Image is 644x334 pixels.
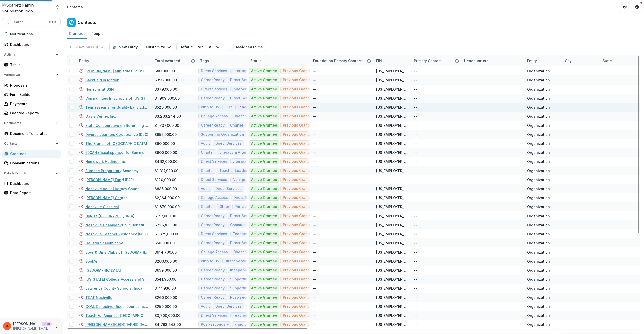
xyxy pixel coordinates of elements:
[201,159,227,164] span: Direct Services
[313,195,317,200] div: --
[233,159,289,164] span: Literacy & After School Tutoring
[155,186,177,191] div: $885,000.00
[155,77,177,83] div: $395,000.00
[527,159,550,164] div: Organization
[414,150,417,155] div: --
[10,131,57,136] div: Document Templates
[527,240,550,246] div: Organization
[76,55,152,66] div: Entity
[152,55,197,66] div: Total Awarded
[313,222,317,228] div: --
[251,205,277,209] span: Active Grantee
[313,249,317,255] div: --
[283,232,313,236] span: Previous Grantee
[4,172,54,175] span: Data & Reporting
[155,249,177,255] div: $914,700.00
[201,114,228,118] span: College Access
[11,20,45,24] span: Search...
[414,186,417,191] div: --
[152,58,183,63] div: Total Awarded
[251,87,277,91] span: Active Grantee
[155,195,180,200] div: $2,164,000.00
[85,295,112,300] a: TCAT Nashville
[197,58,212,63] div: Tags
[376,114,408,119] div: [US_EMPLOYER_IDENTIFICATION_NUMBER]
[632,2,642,12] button: Get Help
[85,277,149,282] a: [US_STATE] College Access and Success Network (TCASN)
[201,241,225,245] span: Career Ready
[524,55,562,66] div: Entity
[2,18,61,26] button: Search...
[2,119,61,127] button: Open Documents
[201,187,210,191] span: Adult
[85,259,100,264] a: Book'em
[251,159,277,164] span: Active Grantee
[155,204,180,210] div: $1,670,000.00
[2,150,61,158] a: Grantees
[201,123,225,128] span: Career Ready
[599,58,615,63] div: State
[414,114,417,119] div: --
[251,241,277,245] span: Active Grantee
[201,169,214,173] span: Charter
[414,168,417,173] div: --
[85,222,149,228] a: Nashville Chamber Public Benefit Foundation
[251,232,277,236] span: Active Grantee
[313,114,317,119] div: --
[201,232,227,236] span: Direct Services
[2,179,61,188] a: Dashboard
[233,196,260,200] span: Direct Services
[225,105,232,109] span: K-12
[201,196,228,200] span: College Access
[201,178,227,182] span: Direct Services
[414,96,417,101] div: --
[376,96,408,101] div: [US_EMPLOYER_IDENTIFICATION_NUMBER]
[201,223,225,227] span: Career Ready
[527,186,550,191] div: Organization
[4,53,54,56] span: Activity
[527,195,550,200] div: Organization
[85,168,139,173] a: Purpose Preparatory Academy
[10,82,57,88] div: Proposals
[215,187,242,191] span: Direct Services
[524,58,540,63] div: Entity
[414,123,417,128] div: --
[10,110,57,116] div: Grantee Reports
[155,150,177,155] div: $600,000.00
[527,141,550,146] div: Organization
[2,169,61,177] button: Open Data & Reporting
[376,150,408,155] div: [US_EMPLOYER_IDENTIFICATION_NUMBER]
[10,190,57,195] div: Data Report
[238,105,248,109] span: Other
[313,168,317,173] div: --
[283,78,313,82] span: Previous Grantee
[414,222,417,228] div: --
[376,231,408,237] div: [US_EMPLOYER_IDENTIFICATION_NUMBER]
[283,105,313,109] span: Previous Grantee
[155,141,175,146] div: $60,000.00
[233,114,260,118] span: Direct Services
[78,20,96,25] h2: Contacts
[219,205,229,209] span: Other
[2,100,61,108] a: Payments
[461,55,524,66] div: Headquarters
[414,231,417,237] div: --
[155,114,181,119] div: $3,263,244.00
[155,68,175,74] div: $80,000.00
[2,90,61,99] a: Form Builder
[85,322,149,327] a: [PERSON_NAME][GEOGRAPHIC_DATA]
[411,55,461,66] div: Primary Contact
[310,55,373,66] div: Foundation Primary Contact
[85,177,134,182] a: [PERSON_NAME] Fund (DAF)
[67,43,107,51] button: Bulk Actions (0)
[251,178,277,182] span: Active Grantee
[65,3,85,11] nav: breadcrumb
[313,77,317,83] div: --
[89,30,106,37] div: People
[2,61,61,69] a: Tasks
[67,29,87,39] a: Grantees
[251,141,277,146] span: Active Grantee
[527,132,550,137] div: Organization
[527,177,550,182] div: Organization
